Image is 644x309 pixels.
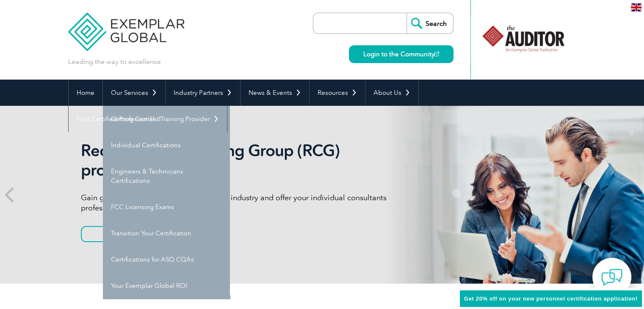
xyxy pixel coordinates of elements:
[103,80,165,106] a: Our Services
[81,226,169,242] a: Learn More
[310,80,365,106] a: Resources
[103,158,230,194] a: Engineers & Technicians Certifications
[69,106,227,132] a: Find Certified Professional / Training Provider
[434,52,439,56] img: open_square.png
[103,194,230,220] a: FCC Licensing Exams
[406,13,453,33] input: Search
[103,246,230,273] a: Certifications for ASQ CQAs
[81,141,398,180] h2: Recognized Consulting Group (RCG) program
[349,45,453,63] a: Login to the Community
[601,267,622,288] img: contact-chat.png
[166,80,240,106] a: Industry Partners
[631,3,641,11] img: en
[103,273,230,299] a: Your Exemplar Global ROI
[365,80,418,106] a: About Us
[69,80,102,106] a: Home
[240,80,309,106] a: News & Events
[68,57,161,66] p: Leading the way to excellence
[81,193,398,213] p: Gain global recognition in the compliance industry and offer your individual consultants professi...
[464,295,638,302] span: Get 20% off on your new personnel certification application!
[103,132,230,158] a: Individual Certifications
[103,220,230,246] a: Transition Your Certification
